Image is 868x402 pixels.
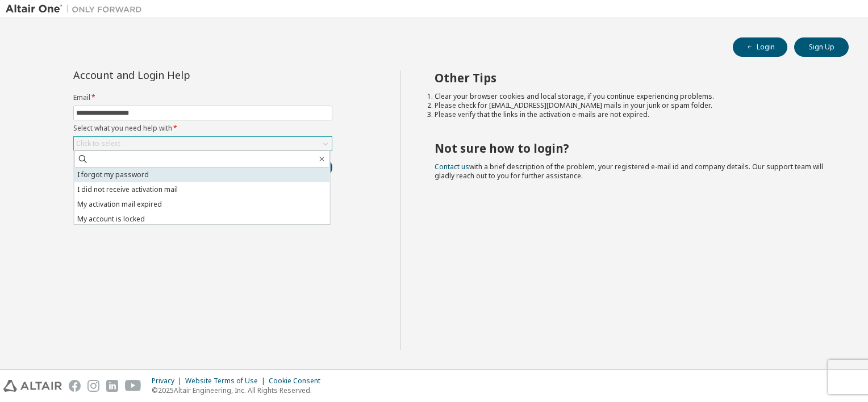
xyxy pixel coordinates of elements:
div: Click to select [76,139,120,148]
div: Website Terms of Use [185,376,269,386]
li: Please verify that the links in the activation e-mails are not expired. [435,110,829,119]
span: with a brief description of the problem, your registered e-mail id and company details. Our suppo... [435,162,823,181]
li: I forgot my password [74,167,330,182]
img: Altair One [6,3,148,15]
label: Email [73,93,332,102]
img: linkedin.svg [106,380,118,392]
img: youtube.svg [125,380,141,392]
label: Select what you need help with [73,124,332,133]
div: Account and Login Help [73,70,281,79]
h2: Not sure how to login? [435,141,829,156]
img: altair_logo.svg [3,380,62,392]
div: Privacy [152,376,185,386]
a: Contact us [435,162,469,171]
li: Clear your browser cookies and local storage, if you continue experiencing problems. [435,92,829,101]
button: Login [733,37,787,57]
button: Sign Up [794,37,849,57]
li: Please check for [EMAIL_ADDRESS][DOMAIN_NAME] mails in your junk or spam folder. [435,101,829,110]
img: facebook.svg [69,380,81,392]
img: instagram.svg [87,380,99,392]
p: © 2025 Altair Engineering, Inc. All Rights Reserved. [152,386,327,395]
div: Cookie Consent [269,376,327,386]
h2: Other Tips [435,70,829,85]
div: Click to select [74,137,332,150]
